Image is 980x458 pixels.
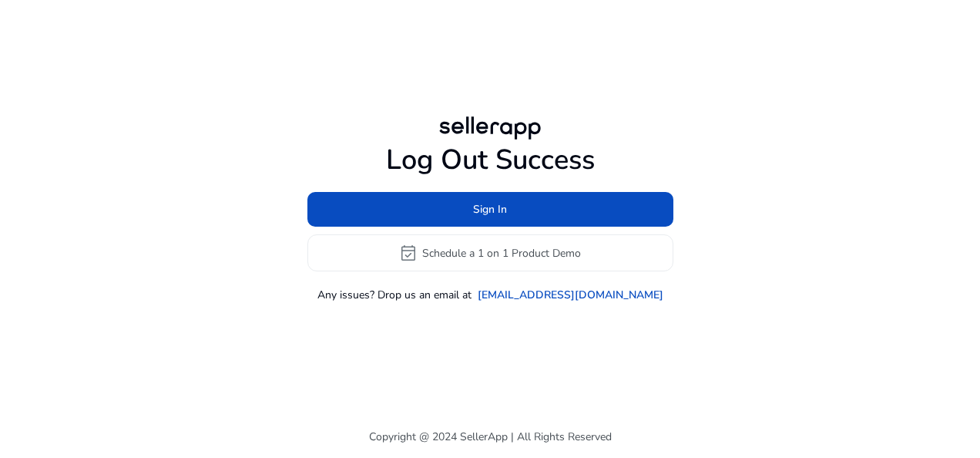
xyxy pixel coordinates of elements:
h1: Log Out Success [307,143,673,177]
span: event_available [399,244,418,262]
button: event_availableSchedule a 1 on 1 Product Demo [307,234,673,271]
a: [EMAIL_ADDRESS][DOMAIN_NAME] [478,287,663,303]
button: Sign In [307,192,673,227]
span: Sign In [473,201,507,217]
p: Any issues? Drop us an email at [317,287,472,303]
